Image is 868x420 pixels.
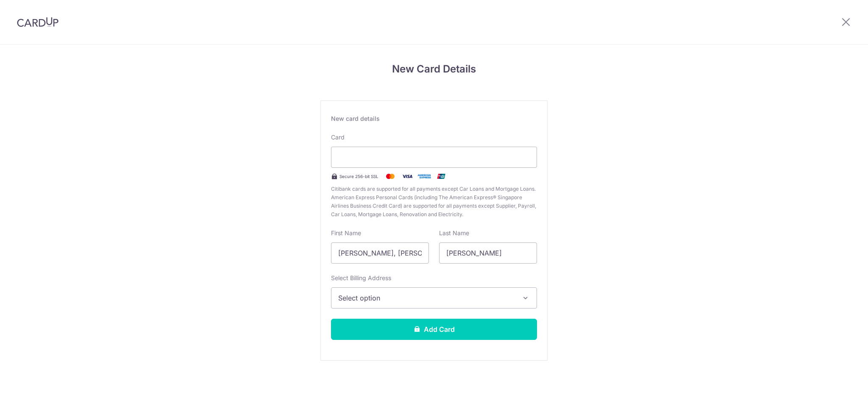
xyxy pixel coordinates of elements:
label: Select Billing Address [331,274,391,282]
button: Add Card [331,319,537,340]
img: CardUp [17,17,58,27]
span: Select option [338,293,515,303]
img: .alt.unionpay [433,171,450,181]
img: Mastercard [382,171,399,181]
iframe: Secure card payment input frame [338,152,530,162]
span: Citibank cards are supported for all payments except Car Loans and Mortgage Loans. American Expre... [331,185,537,219]
h4: New Card Details [320,61,548,77]
label: Card [331,133,345,142]
label: First Name [331,229,361,237]
input: Cardholder First Name [331,242,429,264]
iframe: Opens a widget where you can find more information [814,395,860,416]
img: Visa [399,171,416,181]
input: Cardholder Last Name [439,242,537,264]
div: New card details [331,114,537,123]
span: Secure 256-bit SSL [339,173,378,180]
label: Last Name [439,229,469,237]
button: Select option [331,287,537,309]
img: .alt.amex [416,171,433,181]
